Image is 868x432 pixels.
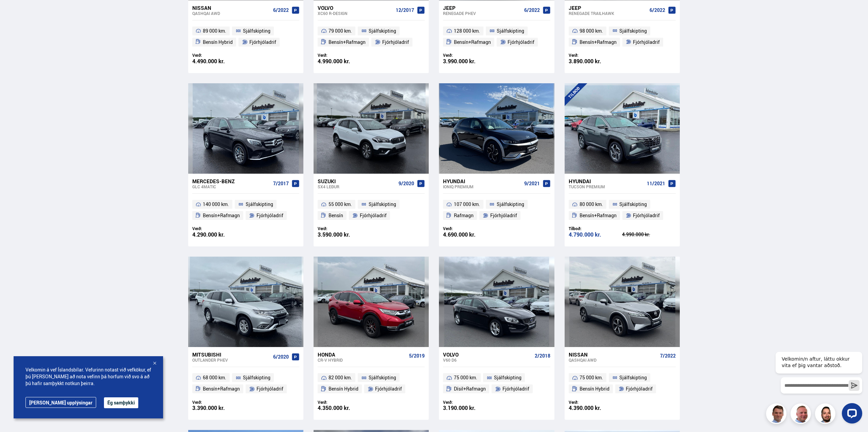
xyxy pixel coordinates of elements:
[369,27,396,35] span: Sjálfskipting
[580,27,603,35] span: 98 000 km.
[369,374,396,382] span: Sjálfskipting
[443,400,497,405] div: Verð:
[569,226,622,231] div: Tilboð:
[443,184,521,189] div: IONIQ PREMIUM
[494,374,521,382] span: Sjálfskipting
[569,184,644,189] div: Tucson PREMIUM
[565,174,680,246] a: Hyundai Tucson PREMIUM 11/2021 80 000 km. Sjálfskipting Bensín+Rafmagn Fjórhjóladrif Tilboð: 4.79...
[508,38,534,46] span: Fjórhjóladrif
[650,7,665,13] span: 6/2022
[273,7,289,13] span: 6/2022
[569,53,622,58] div: Verð:
[329,211,343,220] span: Bensín
[633,38,660,46] span: Fjórhjóladrif
[569,58,622,64] div: 3.890.000 kr.
[256,211,283,220] span: Fjórhjóladrif
[243,374,270,382] span: Sjálfskipting
[318,358,406,362] div: CR-V HYBRID
[188,0,303,73] a: Nissan Qashqai AWD 6/2022 89 000 km. Sjálfskipting Bensín Hybrid Fjórhjóladrif Verð: 4.490.000 kr.
[454,27,480,35] span: 128 000 km.
[192,58,246,64] div: 4.490.000 kr.
[318,232,371,238] div: 3.590.000 kr.
[535,353,550,359] span: 2/2018
[192,226,246,231] div: Verð:
[314,347,429,420] a: Honda CR-V HYBRID 5/2019 82 000 km. Sjálfskipting Bensín Hybrid Fjórhjóladrif Verð: 4.350.000 kr.
[619,27,647,35] span: Sjálfskipting
[409,353,425,359] span: 5/2019
[524,181,540,186] span: 9/2021
[565,347,680,420] a: Nissan Qashqai AWD 7/2022 75 000 km. Sjálfskipting Bensín Hybrid Fjórhjóladrif Verð: 4.390.000 kr.
[192,358,270,362] div: Outlander PHEV
[626,385,653,393] span: Fjórhjóladrif
[439,347,554,420] a: Volvo V60 D6 2/2018 75 000 km. Sjálfskipting Dísil+Rafmagn Fjórhjóladrif Verð: 3.190.000 kr.
[569,178,644,184] div: Hyundai
[329,27,352,35] span: 79 000 km.
[454,211,474,220] span: Rafmagn
[203,27,226,35] span: 89 000 km.
[569,351,657,358] div: Nissan
[203,38,233,46] span: Bensín Hybrid
[104,397,138,408] button: Ég samþykki
[443,405,497,411] div: 3.190.000 kr.
[524,7,540,13] span: 6/2022
[273,181,289,186] span: 7/2017
[25,366,151,387] span: Velkomin á vef Íslandsbílar. Vefurinn notast við vefkökur, ef þú [PERSON_NAME] að nota vefinn þá ...
[256,385,283,393] span: Fjórhjóladrif
[569,11,647,16] div: Renegade TRAILHAWK
[318,178,396,184] div: Suzuki
[454,385,486,393] span: Dísil+Rafmagn
[375,385,402,393] span: Fjórhjóladrif
[580,211,617,220] span: Bensín+Rafmagn
[329,38,366,46] span: Bensín+Rafmagn
[192,5,270,11] div: Nissan
[443,58,497,64] div: 3.990.000 kr.
[273,354,289,360] span: 6/2020
[454,374,477,382] span: 75 000 km.
[382,38,409,46] span: Fjórhjóladrif
[246,200,273,208] span: Sjálfskipting
[318,405,371,411] div: 4.350.000 kr.
[580,374,603,382] span: 75 000 km.
[25,397,96,408] a: [PERSON_NAME] upplýsingar
[318,11,393,16] div: XC60 R-DESIGN
[329,374,352,382] span: 82 000 km.
[318,184,396,189] div: SX4 LEÐUR
[329,200,352,208] span: 55 000 km.
[318,5,393,11] div: Volvo
[569,400,622,405] div: Verð:
[188,347,303,420] a: Mitsubishi Outlander PHEV 6/2020 68 000 km. Sjálfskipting Bensín+Rafmagn Fjórhjóladrif Verð: 3.39...
[580,38,617,46] span: Bensín+Rafmagn
[770,339,865,429] iframe: LiveChat chat widget
[203,385,240,393] span: Bensín+Rafmagn
[314,0,429,73] a: Volvo XC60 R-DESIGN 12/2017 79 000 km. Sjálfskipting Bensín+Rafmagn Fjórhjóladrif Verð: 4.990.000...
[203,211,240,220] span: Bensín+Rafmagn
[360,211,387,220] span: Fjórhjóladrif
[318,226,371,231] div: Verð:
[443,5,521,11] div: Jeep
[443,351,532,358] div: Volvo
[318,53,371,58] div: Verð:
[188,174,303,246] a: Mercedes-Benz GLC 4MATIC 7/2017 140 000 km. Sjálfskipting Bensín+Rafmagn Fjórhjóladrif Verð: 4.29...
[443,11,521,16] div: Renegade PHEV
[396,7,414,13] span: 12/2017
[192,405,246,411] div: 3.390.000 kr.
[454,200,480,208] span: 107 000 km.
[569,5,647,11] div: Jeep
[243,27,270,35] span: Sjálfskipting
[314,174,429,246] a: Suzuki SX4 LEÐUR 9/2020 55 000 km. Sjálfskipting Bensín Fjórhjóladrif Verð: 3.590.000 kr.
[443,53,497,58] div: Verð:
[369,200,396,208] span: Sjálfskipting
[580,200,603,208] span: 80 000 km.
[192,53,246,58] div: Verð:
[398,181,414,186] span: 9/2020
[192,400,246,405] div: Verð:
[622,232,676,237] div: 4.990.000 kr.
[318,58,371,64] div: 4.990.000 kr.
[318,351,406,358] div: Honda
[443,232,497,238] div: 4.690.000 kr.
[633,211,660,220] span: Fjórhjóladrif
[318,400,371,405] div: Verð:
